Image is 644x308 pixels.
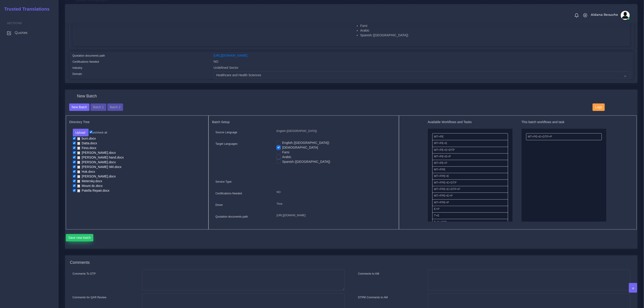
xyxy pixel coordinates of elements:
h5: Available Workflows and Tasks [428,120,513,124]
label: un/check all [89,131,107,135]
a: [PERSON_NAME] hand.docx [76,155,126,160]
h5: Directory Tree [69,120,205,124]
h4: Comments [70,260,90,265]
label: Domain [73,72,82,76]
label: Quotation documents path [215,215,248,219]
a: Mount dc.docx [76,184,104,188]
li: Arabic [360,28,628,33]
li: MT+FPE [432,166,508,173]
label: Arabic [282,155,291,159]
button: Logs [593,103,605,111]
label: Farsi [282,150,289,155]
label: Quotation documents path [73,54,105,58]
a: New Batch [69,105,90,109]
a: [URL][DOMAIN_NAME] [214,54,248,57]
li: Farsi [360,23,628,28]
p: Time [277,202,392,206]
label: DTPM Comments to AM [358,295,388,299]
label: Certifications Needed [215,191,242,195]
a: [PERSON_NAME].docx [76,160,117,164]
label: Source Language [215,130,237,134]
img: avatar [621,11,630,20]
a: Batch 1 [90,105,106,109]
p: English ([GEOGRAPHIC_DATA]) [277,129,392,133]
p: [URL][DOMAIN_NAME] [277,213,392,218]
li: MT+PE+E+P [432,153,508,160]
span: Aldana Resuche [591,13,618,16]
li: MT+PE+P [432,160,508,167]
label: Comments to AM [358,272,379,276]
button: New Batch [69,103,90,111]
button: Batch 2 [107,103,123,111]
button: Batch 1 [90,103,106,111]
a: Trusted Translations [1,5,50,13]
a: Batch 2 [107,105,123,109]
a: Datta.docx [76,141,99,145]
span: Quotes [15,30,28,35]
label: Spanish ([GEOGRAPHIC_DATA]) [282,159,330,164]
a: [PERSON_NAME].docx [76,151,117,155]
h2: Trusted Translations [1,6,50,12]
span: Logs [595,105,602,109]
li: MT+FPE+P [432,199,508,206]
li: T+E+DTP [432,219,508,226]
div: NO [210,59,634,65]
label: Certifications Needed [73,60,99,64]
li: MT+FPE+E+DTP+P [432,186,508,193]
span: Sections [7,21,22,25]
button: Save new batch [66,234,94,242]
label: Comments To DTP [73,272,96,276]
h4: New Batch [77,94,97,99]
a: Quotes [3,28,55,37]
label: [DEMOGRAPHIC_DATA] [282,145,318,150]
li: MT+FPE+E+P [432,193,508,199]
a: Metersky.docx [76,179,104,183]
label: Target Languages [215,142,238,146]
li: MT+FPE+E [432,173,508,180]
a: Huk.docx [76,170,97,174]
a: Aldana Resucheavatar [589,11,631,20]
a: Patella Repair.docx [76,188,111,193]
p: NO [277,190,392,195]
label: Driver [215,203,223,207]
li: MT+FPE+E+DTP [432,179,508,186]
label: English ([GEOGRAPHIC_DATA]) [282,140,329,145]
li: E+P [432,206,508,213]
label: Service Type: [215,180,232,184]
a: burn.docx [76,136,98,141]
li: MT+PE+E+DTP [432,147,508,154]
div: Undefined Sector [210,65,634,71]
h5: This batch workflows and task [522,120,606,124]
input: un/check all [89,131,92,133]
a: [PERSON_NAME] IWI.docx [76,165,123,169]
li: Spanish ([GEOGRAPHIC_DATA]) [360,33,628,38]
label: Industry [73,66,83,70]
li: MT+PE [432,133,508,140]
li: T+E [432,212,508,219]
a: [PERSON_NAME].docx [76,174,117,179]
label: Comments for QAR Review [73,295,106,299]
li: MT+PE+E [432,140,508,147]
button: Upload [73,129,89,136]
a: Fess.docx [76,146,98,150]
h5: Batch Setup [212,120,395,124]
li: MT+PE+E+DTP+P [526,133,602,140]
